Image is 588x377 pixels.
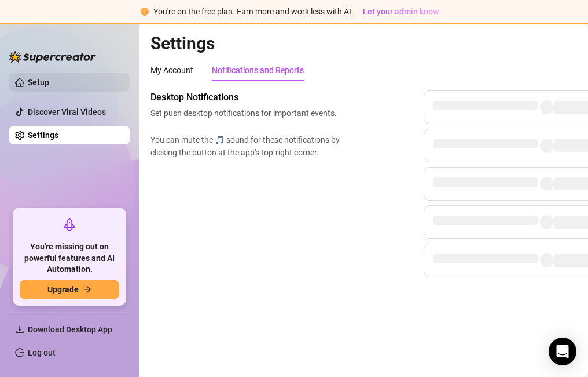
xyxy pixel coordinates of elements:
[150,90,345,104] span: Desktop Notifications
[150,107,345,119] span: Set push desktop notifications for important events.
[358,5,443,19] button: Let your admin know
[63,217,76,231] span: rocket
[9,51,96,63] img: logo-BBDzfeDw.svg
[20,280,119,299] button: Upgradearrow-right
[28,325,112,334] span: Download Desktop App
[47,285,79,294] span: Upgrade
[549,338,576,365] div: Open Intercom Messenger
[83,285,91,293] span: arrow-right
[150,64,193,77] div: My Account
[363,7,439,16] span: Let your admin know
[15,325,24,334] span: download
[28,130,58,140] a: Settings
[20,241,119,275] span: You're missing out on powerful features and AI Automation.
[28,107,106,117] a: Discover Viral Videos
[150,133,345,159] span: You can mute the 🎵 sound for these notifications by clicking the button at the app's top-right co...
[153,7,354,16] span: You're on the free plan. Earn more and work less with AI.
[141,8,149,16] span: exclamation-circle
[150,32,576,55] h2: Settings
[212,64,304,77] div: Notifications and Reports
[28,78,49,87] a: Setup
[28,348,56,357] a: Log out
